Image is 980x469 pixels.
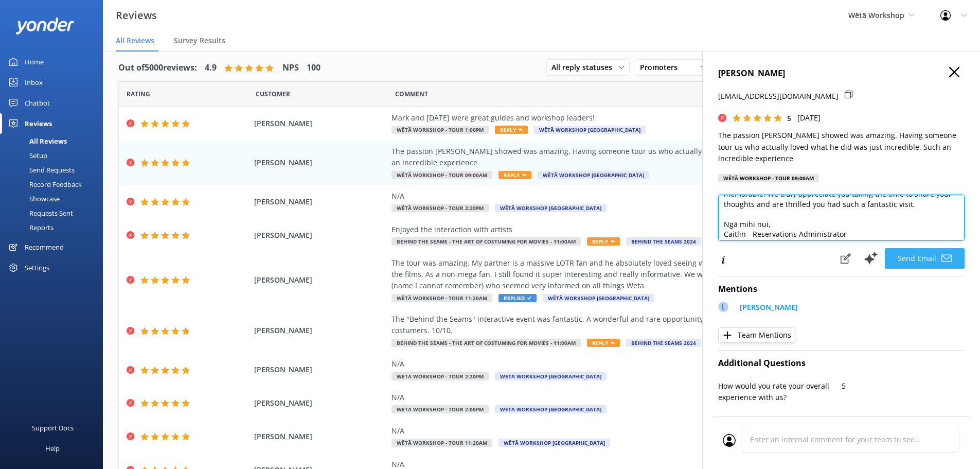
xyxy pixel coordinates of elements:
span: Reply [498,171,531,179]
span: Wētā Workshop [GEOGRAPHIC_DATA] [498,439,610,447]
span: [PERSON_NAME] [254,230,387,241]
img: yonder-white-logo.png [15,18,75,34]
div: Support Docs [32,418,74,438]
span: Reply [495,126,528,134]
a: Send Requests [6,163,103,177]
span: Date [127,89,150,99]
div: N/A [391,358,860,370]
div: The "Behind the Seams" interactive event was fantastic. A wonderful and rare opportunity to spend... [391,314,860,337]
div: Showcase [6,192,60,206]
p: 5 [842,380,965,392]
a: Setup [6,148,103,163]
div: N/A [391,190,860,202]
span: Wētā Workshop [GEOGRAPHIC_DATA] [495,204,607,212]
span: 5 [787,113,791,123]
span: Wētā Workshop [848,10,904,20]
h4: NPS [282,61,299,75]
p: [PERSON_NAME] [740,302,798,313]
span: Behind the Seams 2024 [626,339,701,347]
span: Date [256,89,290,99]
span: [PERSON_NAME] [254,431,387,442]
span: [PERSON_NAME] [254,196,387,207]
div: Mark and [DATE] were great guides and workshop leaders! [391,112,860,124]
div: Enjoyed the interaction with artists [391,224,860,235]
span: [PERSON_NAME] [254,364,387,375]
span: Wētā Workshop [GEOGRAPHIC_DATA] [495,372,607,380]
h4: Mentions [718,283,965,296]
span: Wētā Workshop - Tour 1:00pm [391,126,489,134]
div: Recommend [25,237,64,257]
div: Reports [6,220,54,235]
p: [DATE] [797,112,821,124]
span: Wētā Workshop [GEOGRAPHIC_DATA] [543,294,654,302]
div: The tour was amazing. My partner is a massive LOTR fan and he absolutely loved seeing what went i... [391,257,860,292]
span: All reply statuses [551,62,618,73]
h4: 4.9 [205,61,217,75]
span: Replied [498,294,537,302]
div: Reviews [25,113,52,134]
div: Inbox [25,72,43,93]
div: Send Requests [6,163,75,177]
span: [PERSON_NAME] [254,118,387,129]
a: All Reviews [6,134,103,148]
span: Question [395,89,428,99]
h4: [PERSON_NAME] [718,67,965,80]
span: Wētā Workshop - Tour 2:20pm [391,372,489,380]
img: user_profile.svg [723,434,736,447]
div: Settings [25,257,49,278]
div: Wētā Workshop - Tour 09:00am [718,174,819,182]
div: Requests Sent [6,206,73,220]
a: Record Feedback [6,177,103,192]
span: Wētā Workshop - Tour 2:00pm [391,405,489,413]
a: [PERSON_NAME] [735,302,798,316]
span: Wētā Workshop - Tour 09:00am [391,171,492,179]
div: Home [25,51,44,72]
span: Wētā Workshop [GEOGRAPHIC_DATA] [534,126,646,134]
h4: Out of 5000 reviews: [118,61,197,75]
p: [EMAIL_ADDRESS][DOMAIN_NAME] [718,91,839,102]
div: Chatbot [25,93,50,113]
button: Send Email [885,248,965,269]
span: Wētā Workshop [GEOGRAPHIC_DATA] [538,171,649,179]
span: Reply [587,237,620,246]
button: Team Mentions [718,327,795,343]
a: Showcase [6,192,103,206]
span: Behind the Seams - The Art of Costuming for Movies - 11:00am [391,237,581,246]
span: All Reviews [116,36,154,46]
span: Wētā Workshop [GEOGRAPHIC_DATA] [495,405,607,413]
span: Wētā Workshop - Tour 11:20am [391,294,492,302]
span: [PERSON_NAME] [254,325,387,336]
p: How would you rate your overall experience with us? [718,380,842,404]
div: The passion [PERSON_NAME] showed was amazing. Having someone tour us who actually loved what he d... [391,146,860,169]
div: N/A [391,425,860,437]
h4: 100 [307,61,320,75]
textarea: Kia ora [PERSON_NAME], Thank you so much for your wonderful feedback! We're delighted to hear tha... [718,195,965,241]
a: Reports [6,220,103,235]
span: Reply [587,339,620,347]
button: Close [949,67,959,78]
div: N/A [391,392,860,403]
div: Setup [6,148,47,163]
span: [PERSON_NAME] [254,157,387,168]
h4: Additional Questions [718,357,965,370]
div: L [718,302,728,312]
span: Promoters [640,62,684,73]
span: [PERSON_NAME] [254,397,387,409]
span: Wētā Workshop - Tour 11:20am [391,439,492,447]
span: [PERSON_NAME] [254,274,387,286]
span: Wētā Workshop - Tour 2:20pm [391,204,489,212]
div: Record Feedback [6,177,82,192]
span: Behind the Seams 2024 [626,237,701,246]
div: All Reviews [6,134,67,148]
span: Behind the Seams - The Art of Costuming for Movies - 11:00am [391,339,581,347]
div: Help [45,438,60,459]
span: Survey Results [174,36,225,46]
p: The passion [PERSON_NAME] showed was amazing. Having someone tour us who actually loved what he d... [718,130,965,164]
h3: Reviews [116,7,157,24]
a: Requests Sent [6,206,103,220]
